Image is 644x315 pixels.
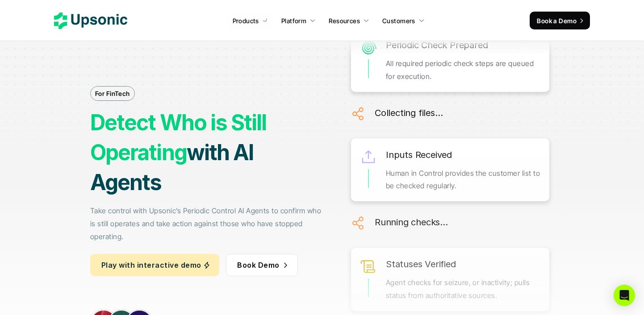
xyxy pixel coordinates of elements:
[614,285,635,306] div: Open Intercom Messenger
[233,16,259,25] p: Products
[386,57,540,83] p: All required periodic check steps are queued for execution.
[386,167,540,193] p: Human in Control provides the customer list to be checked regularly.
[386,257,456,272] h6: Statuses Verified
[386,37,488,53] h6: Periodic Check Prepared
[101,259,201,272] p: Play with interactive demo
[375,215,448,230] h6: Running checks…
[90,254,219,276] a: Play with interactive demo
[281,16,306,25] p: Platform
[226,254,297,276] a: Book Demo
[237,259,279,272] p: Book Demo
[375,105,443,120] h6: Collecting files…
[95,89,130,98] p: For FinTech
[382,16,415,25] p: Customers
[386,147,452,162] h6: Inputs Received
[537,16,577,25] p: Book a Demo
[227,12,274,29] a: Products
[329,16,360,25] p: Resources
[90,204,325,243] p: Take control with Upsonic’s Periodic Control AI Agents to confirm who is still operates and take ...
[386,276,540,302] p: Agent checks for seizure, or inactivity; pulls status from authoritative sources.
[90,109,271,166] strong: Detect Who is Still Operating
